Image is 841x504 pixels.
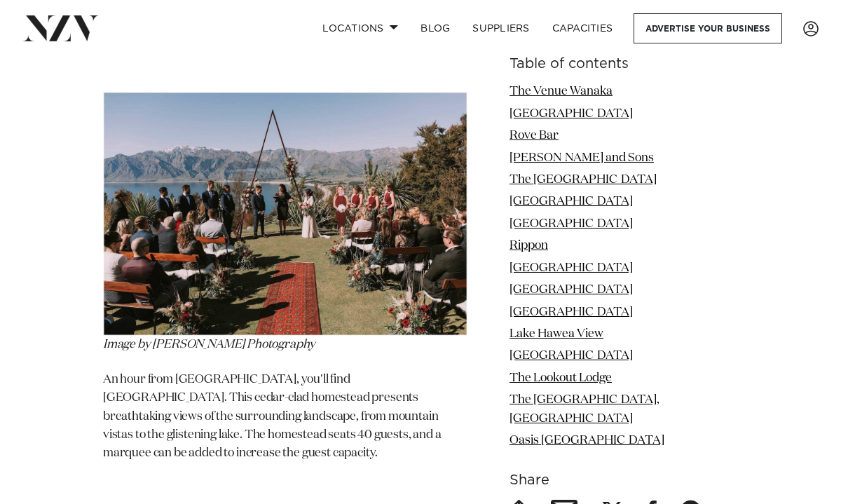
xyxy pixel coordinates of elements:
h6: Table of contents [510,57,738,71]
a: Oasis [GEOGRAPHIC_DATA] [510,435,664,447]
a: Advertise your business [634,13,782,43]
p: An hour from [GEOGRAPHIC_DATA], you'll find [GEOGRAPHIC_DATA]. This cedar-clad homestead presents... [103,371,467,463]
a: BLOG [409,13,461,43]
a: [GEOGRAPHIC_DATA] [510,262,633,274]
a: The Venue Wanaka [510,86,613,97]
a: [GEOGRAPHIC_DATA] [510,107,633,119]
a: The [GEOGRAPHIC_DATA], [GEOGRAPHIC_DATA] [510,394,659,424]
a: SUPPLIERS [461,13,540,43]
img: nzv-logo.png [22,15,99,41]
a: [GEOGRAPHIC_DATA] [510,306,633,318]
a: [GEOGRAPHIC_DATA] [510,284,633,296]
em: Image by [PERSON_NAME] Photography [103,339,315,350]
a: The Lookout Lodge [510,372,612,384]
a: Locations [311,13,409,43]
a: Lake Hawea View [510,328,603,340]
a: Capacities [541,13,624,43]
a: [GEOGRAPHIC_DATA] [510,218,633,230]
a: Rove Bar [510,130,559,142]
a: Rippon [510,240,548,252]
a: [PERSON_NAME] and Sons [510,151,654,163]
h6: Share [510,472,738,487]
a: The [GEOGRAPHIC_DATA] [510,174,657,186]
a: [GEOGRAPHIC_DATA] [510,196,633,207]
a: [GEOGRAPHIC_DATA] [510,350,633,362]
